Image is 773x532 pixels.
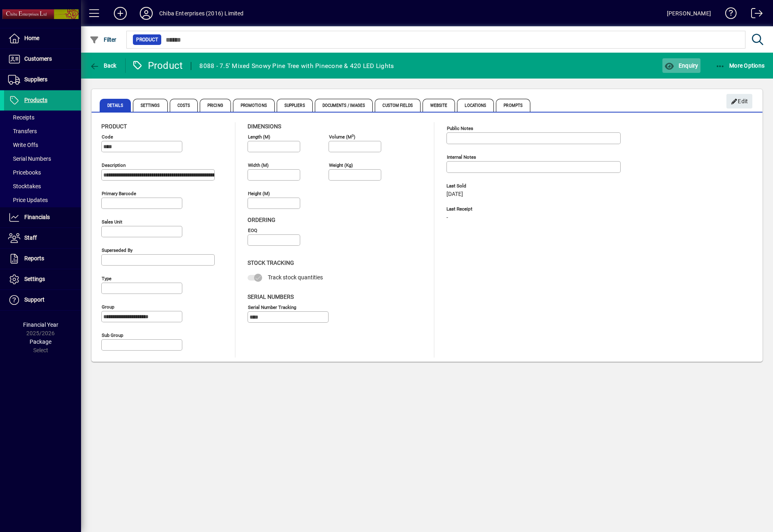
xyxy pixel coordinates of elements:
mat-label: Length (m) [248,134,270,140]
a: Serial Numbers [4,152,81,166]
a: Logout [745,2,763,28]
span: Enquiry [664,62,698,69]
a: Settings [4,269,81,289]
a: Support [4,290,81,310]
mat-label: Code [102,134,113,140]
a: Pricebooks [4,166,81,179]
a: Write Offs [4,138,81,152]
div: [PERSON_NAME] [667,7,711,20]
a: Staff [4,228,81,248]
div: Chiba Enterprises (2016) Limited [159,7,244,20]
mat-label: Height (m) [248,191,270,196]
span: Products [24,97,47,103]
span: Last Sold [446,183,568,189]
span: Product [136,36,158,44]
button: More Options [713,58,767,73]
span: Filter [90,36,117,43]
span: Custom Fields [375,99,420,112]
mat-label: Volume (m ) [329,134,355,140]
button: Add [107,6,133,21]
span: Last Receipt [446,206,568,212]
span: Financials [24,214,50,220]
span: [DATE] [446,191,463,198]
a: Financials [4,207,81,228]
span: Settings [133,99,168,112]
mat-label: Serial Number tracking [248,304,296,310]
span: Price Updates [8,197,48,203]
mat-label: Sub group [102,332,123,338]
a: Stocktakes [4,179,81,193]
app-page-header-button: Back [81,58,126,73]
span: Customers [24,55,52,62]
mat-label: Group [102,304,114,310]
span: Locations [457,99,494,112]
span: Details [100,99,131,112]
span: Documents / Images [315,99,373,112]
mat-label: Internal Notes [447,154,476,160]
mat-label: EOQ [248,228,257,233]
span: Promotions [233,99,275,112]
span: Write Offs [8,142,38,148]
button: Profile [133,6,159,21]
span: More Options [715,62,765,69]
span: Back [90,62,117,69]
a: Price Updates [4,193,81,207]
a: Receipts [4,111,81,124]
mat-label: Type [102,276,111,281]
span: Costs [170,99,198,112]
span: Serial Numbers [8,155,51,162]
sup: 3 [352,133,354,137]
div: 8088 - 7.5' Mixed Snowy Pine Tree with Pinecone & 420 LED Lights [199,60,394,72]
mat-label: Sales unit [102,219,122,225]
a: Transfers [4,124,81,138]
span: Prompts [496,99,530,112]
mat-label: Weight (Kg) [329,162,353,168]
span: Serial Numbers [248,294,294,300]
span: Edit [731,95,748,108]
span: Dimensions [248,123,281,130]
button: Enquiry [662,58,700,73]
span: Product [101,123,127,130]
span: Pricing [200,99,231,112]
button: Edit [726,94,752,109]
span: Package [30,338,51,345]
a: Knowledge Base [719,2,737,28]
span: Stocktakes [8,183,41,189]
mat-label: Width (m) [248,162,269,168]
mat-label: Primary barcode [102,191,136,196]
span: Staff [24,234,37,241]
a: Suppliers [4,70,81,90]
div: Product [132,59,183,72]
a: Reports [4,249,81,269]
span: Settings [24,276,45,282]
span: Financial Year [23,321,58,328]
mat-label: Description [102,162,126,168]
span: Stock Tracking [248,260,294,266]
span: Reports [24,255,44,262]
span: Home [24,35,39,41]
span: Ordering [248,217,275,223]
button: Filter [88,32,119,47]
span: - [446,215,448,221]
span: Track stock quantities [268,274,323,281]
span: Suppliers [277,99,313,112]
span: Suppliers [24,76,47,83]
span: Receipts [8,114,34,121]
button: Back [88,58,119,73]
span: Website [423,99,455,112]
a: Home [4,28,81,49]
a: Customers [4,49,81,69]
mat-label: Public Notes [447,126,473,131]
mat-label: Superseded by [102,247,132,253]
span: Pricebooks [8,169,41,176]
span: Support [24,296,45,303]
span: Transfers [8,128,37,134]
